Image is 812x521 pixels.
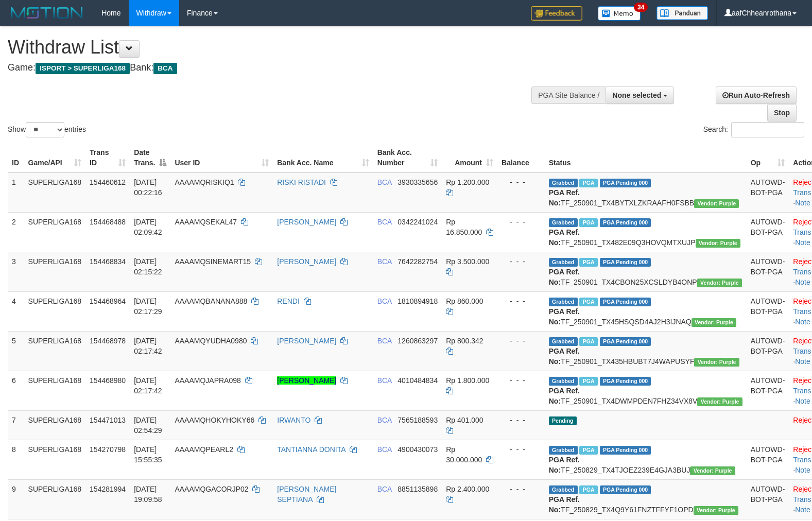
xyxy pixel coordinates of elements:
td: AUTOWD-BOT-PGA [747,291,789,331]
th: Date Trans.: activate to sort column descending [130,143,170,172]
span: AAAAMQSINEMART15 [175,257,251,266]
td: TF_250829_TX4TJOEZ239E4GJA3BUJ [545,440,747,479]
div: - - - [502,375,541,386]
span: Vendor URL: https://trx4.1velocity.biz [697,397,742,406]
div: - - - [502,296,541,306]
span: Marked by aafchoeunmanni [579,377,597,386]
span: 34 [634,3,648,12]
span: Grabbed [549,258,578,267]
td: 8 [8,440,24,479]
b: PGA Ref. No: [549,307,580,326]
div: - - - [502,336,541,346]
div: - - - [502,415,541,425]
td: AUTOWD-BOT-PGA [747,331,789,371]
span: Copy 8851135898 to clipboard [398,485,438,493]
span: BCA [377,218,392,226]
span: Marked by aafnonsreyleab [579,218,597,227]
span: [DATE] 02:17:42 [134,337,162,355]
span: 154281994 [90,485,126,493]
span: Grabbed [549,485,578,494]
select: Showentries [26,122,64,137]
a: Stop [767,104,797,121]
span: Vendor URL: https://trx4.1velocity.biz [696,239,740,248]
div: PGA Site Balance / [531,86,606,104]
a: TANTIANNA DONITA [277,445,345,454]
span: 154468980 [90,376,126,385]
div: - - - [502,444,541,455]
span: [DATE] 02:54:29 [134,416,162,435]
a: RISKI RISTADI [277,178,326,186]
td: AUTOWD-BOT-PGA [747,172,789,213]
span: Copy 4010484834 to clipboard [398,376,438,385]
span: PGA Pending [600,179,651,187]
th: Status [545,143,747,172]
span: Grabbed [549,446,578,455]
a: Note [795,278,810,286]
span: AAAAMQYUDHA0980 [175,337,247,345]
td: 6 [8,371,24,410]
label: Show entries [8,122,86,137]
a: [PERSON_NAME] SEPTIANA [277,485,336,503]
td: AUTOWD-BOT-PGA [747,212,789,252]
div: - - - [502,484,541,494]
span: PGA Pending [600,337,651,346]
img: panduan.png [656,6,708,20]
a: [PERSON_NAME] [277,257,336,266]
span: Rp 860.000 [446,297,483,305]
b: PGA Ref. No: [549,228,580,247]
a: [PERSON_NAME] [277,376,336,385]
th: Game/API: activate to sort column ascending [24,143,86,172]
a: Run Auto-Refresh [716,86,797,104]
td: SUPERLIGA168 [24,212,86,252]
span: [DATE] 02:09:42 [134,218,162,236]
td: TF_250901_TX45HSQSD4AJ2H3IJNAQ [545,291,747,331]
h1: Withdraw List [8,37,531,58]
a: Note [795,199,810,207]
span: 154468978 [90,337,126,345]
span: BCA [377,178,392,186]
td: AUTOWD-BOT-PGA [747,371,789,410]
span: 154471013 [90,416,126,424]
span: PGA Pending [600,485,651,494]
span: Vendor URL: https://trx4.1velocity.biz [694,506,738,515]
div: - - - [502,256,541,267]
span: Marked by aafnonsreyleab [579,485,597,494]
span: [DATE] 02:17:42 [134,376,162,395]
td: SUPERLIGA168 [24,331,86,371]
span: Copy 7642282754 to clipboard [398,257,438,266]
span: BCA [377,416,392,424]
th: Bank Acc. Name: activate to sort column ascending [273,143,373,172]
span: [DATE] 00:22:16 [134,178,162,197]
span: Marked by aafchoeunmanni [579,337,597,346]
td: SUPERLIGA168 [24,371,86,410]
td: SUPERLIGA168 [24,172,86,213]
span: Rp 401.000 [446,416,483,424]
th: Bank Acc. Number: activate to sort column ascending [373,143,442,172]
td: TF_250901_TX435HBUBT7J4WAPUSYF [545,331,747,371]
span: Rp 1.200.000 [446,178,489,186]
span: Marked by aafchoeunmanni [579,298,597,306]
th: Balance [497,143,545,172]
span: PGA Pending [600,298,651,306]
a: [PERSON_NAME] [277,337,336,345]
span: 154468964 [90,297,126,305]
span: BCA [377,485,392,493]
span: AAAAMQJAPRA098 [175,376,240,385]
th: Trans ID: activate to sort column ascending [85,143,130,172]
td: TF_250901_TX4BYTXLZKRAAFH0FSBB [545,172,747,213]
span: Vendor URL: https://trx4.1velocity.biz [692,318,736,327]
td: 5 [8,331,24,371]
span: Copy 7565188593 to clipboard [398,416,438,424]
span: 154270798 [90,445,126,454]
span: None selected [612,91,661,99]
td: 3 [8,252,24,291]
td: TF_250901_TX4CBON25XCSLDYB4ONP [545,252,747,291]
span: Pending [549,416,577,425]
b: PGA Ref. No: [549,387,580,405]
span: PGA Pending [600,218,651,227]
b: PGA Ref. No: [549,268,580,286]
td: AUTOWD-BOT-PGA [747,440,789,479]
span: Vendor URL: https://trx4.1velocity.biz [694,358,739,367]
span: Rp 1.800.000 [446,376,489,385]
span: Rp 800.342 [446,337,483,345]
